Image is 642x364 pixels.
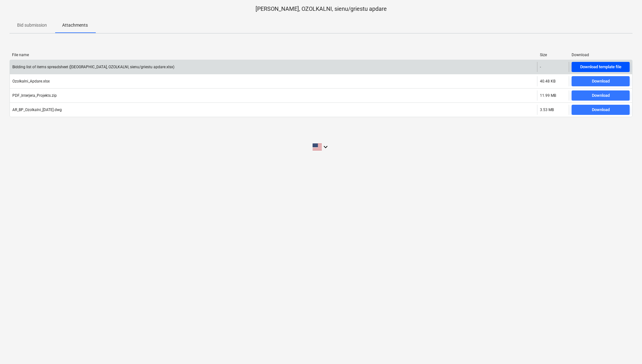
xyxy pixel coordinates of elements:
button: Download [572,90,630,101]
div: Download [572,53,630,57]
div: - [540,65,541,69]
i: keyboard_arrow_down [322,143,329,151]
div: Download template file [580,63,621,71]
div: Download [592,106,610,114]
div: Ozolkalni_Apdare.xlsx [12,79,50,83]
div: Download [592,78,610,85]
div: 40.48 KB [540,79,555,83]
button: Download [572,105,630,115]
button: Download template file [572,62,630,72]
div: AR_BP_Ozolkalni_[DATE].dwg [12,108,62,112]
div: Bidding list of items spreadsheet ([GEOGRAPHIC_DATA], OZOLKALNI, sienu/griestu apdare.xlsx) [12,65,174,69]
div: PDF_Interjera_Projekts.zip [12,93,57,98]
p: Bid submission [17,22,47,29]
div: 3.53 MB [540,108,554,112]
p: [PERSON_NAME], OZOLKALNI, sienu/griestu apdare [10,5,632,13]
div: File name [12,53,535,57]
p: Attachments [62,22,88,29]
div: Size [540,53,567,57]
div: 11.99 MB [540,93,556,98]
div: Download [592,92,610,99]
button: Download [572,76,630,86]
